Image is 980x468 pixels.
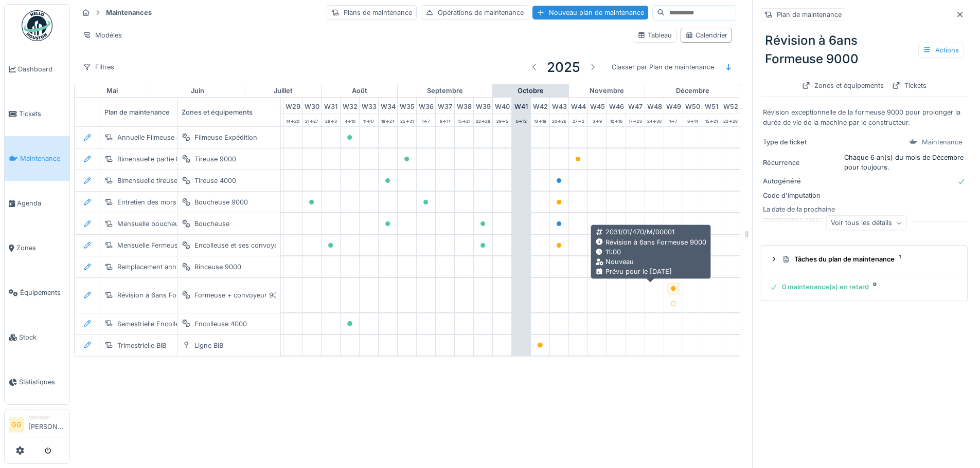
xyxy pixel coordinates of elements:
[455,114,473,126] div: 15 -> 21
[360,114,378,126] div: 11 -> 17
[798,79,888,92] div: Zones et équipements
[531,114,549,126] div: 13 -> 19
[607,98,626,114] div: W 46
[5,315,69,360] a: Stock
[626,114,645,126] div: 17 -> 23
[283,114,302,126] div: 14 -> 20
[194,240,307,250] div: Encolleuse et ses convoyeurs 9000
[5,226,69,270] a: Zones
[28,414,65,436] li: [PERSON_NAME]
[421,5,528,20] div: Opérations de maintenance
[117,240,200,250] div: Mensuelle Fermeuse 9000
[327,5,417,20] div: Plans de maintenance
[607,60,719,74] div: Classer par Plan de maintenance
[664,114,683,126] div: 1 -> 7
[417,98,435,114] div: W 36
[436,114,454,126] div: 8 -> 14
[102,8,156,17] strong: Maintenances
[150,84,245,98] div: juin
[322,84,397,98] div: août
[379,114,397,126] div: 18 -> 24
[117,219,205,229] div: Mensuelle boucheuse 4000
[763,158,840,167] div: Récurrence
[19,377,65,387] span: Statistiques
[588,114,607,126] div: 3 -> 9
[19,109,65,119] span: Tickets
[550,98,568,114] div: W 43
[117,290,218,300] div: Révision à 6ans Formeuse 9000
[379,98,397,114] div: W 34
[436,98,454,114] div: W 37
[9,417,24,433] li: GG
[683,98,702,114] div: W 50
[17,198,65,208] span: Agenda
[645,98,664,114] div: W 48
[777,10,842,20] div: Plan de maintenance
[117,341,166,350] div: Trimestrielle BIB
[702,98,721,114] div: W 51
[763,204,840,254] div: La date de la prochaine maintenance sera pré-remplie dans le formulaire de clôture du rapport
[782,254,955,264] div: Tâches du plan de maintenance
[398,98,416,114] div: W 35
[194,154,236,164] div: Tireuse 9000
[20,154,65,163] span: Maintenance
[16,243,65,253] span: Zones
[702,114,721,126] div: 15 -> 21
[177,98,280,126] div: Zones et équipements
[595,257,706,267] div: Nouveau
[763,107,966,127] div: Révision exceptionnelle de la formeuse 9000 pour prolonger la durée de vie de la machine par le c...
[721,114,740,126] div: 22 -> 28
[194,219,229,229] div: Boucheuse
[322,114,340,126] div: 28 -> 3
[550,114,568,126] div: 20 -> 26
[9,414,65,438] a: GG Manager[PERSON_NAME]
[302,114,321,126] div: 21 -> 27
[5,270,69,315] a: Équipements
[888,79,931,92] div: Tickets
[595,227,706,237] div: 2031/01/470/M/00001
[493,98,511,114] div: W 40
[844,153,966,172] div: Chaque 6 an(s) du mois de Décembre pour toujours.
[194,290,286,300] div: Formeuse + convoyeur 9000
[5,47,69,91] a: Dashboard
[22,10,52,41] img: Badge_color-CXgf-gQk.svg
[341,98,359,114] div: W 32
[595,267,706,276] div: Prévu pour le [DATE]
[5,360,69,404] a: Statistiques
[78,60,119,74] div: Filtres
[74,84,150,98] div: mai
[607,114,626,126] div: 10 -> 16
[826,216,907,231] div: Voir tous les détails
[761,27,968,72] div: Révision à 6ans Formeuse 9000
[341,114,359,126] div: 4 -> 10
[918,43,964,58] div: Actions
[5,136,69,181] a: Maintenance
[322,98,340,114] div: W 31
[18,64,65,74] span: Dashboard
[685,30,727,40] div: Calendrier
[245,84,321,98] div: juillet
[569,98,587,114] div: W 44
[763,176,840,186] div: Autogénéré
[770,282,955,292] div: 0 maintenance(s) en retard
[683,114,702,126] div: 8 -> 14
[117,262,270,272] div: Remplacement annuel manomètre rinceuse 9000
[763,191,840,200] div: Code d'imputation
[531,98,549,114] div: W 42
[595,247,706,257] div: 11:00
[455,98,473,114] div: W 38
[637,30,672,40] div: Tableau
[569,114,587,126] div: 27 -> 2
[512,98,530,114] div: W 41
[474,114,492,126] div: 22 -> 28
[28,414,65,421] div: Manager
[493,84,568,98] div: octobre
[626,98,645,114] div: W 47
[194,197,248,207] div: Boucheuse 9000
[19,332,65,342] span: Stock
[547,59,580,75] h3: 2025
[5,181,69,226] a: Agenda
[20,288,65,297] span: Équipements
[569,84,645,98] div: novembre
[194,319,247,329] div: Encolleuse 4000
